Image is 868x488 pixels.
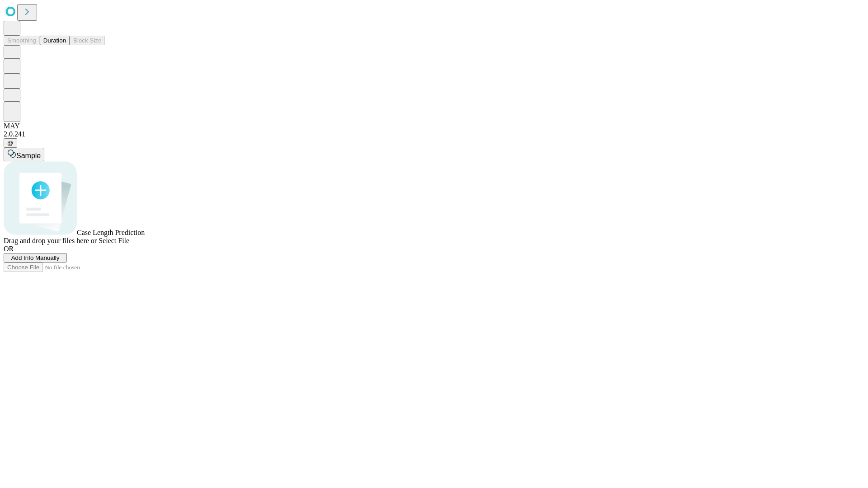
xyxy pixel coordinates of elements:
[4,130,864,138] div: 2.0.241
[77,229,145,236] span: Case Length Prediction
[4,148,44,161] button: Sample
[7,140,14,146] span: @
[70,36,105,45] button: Block Size
[11,254,60,261] span: Add Info Manually
[4,253,67,263] button: Add Info Manually
[4,138,17,148] button: @
[4,36,40,45] button: Smoothing
[4,237,97,244] span: Drag and drop your files here or
[16,152,41,160] span: Sample
[99,237,129,244] span: Select File
[4,245,14,253] span: OR
[40,36,70,45] button: Duration
[4,122,864,130] div: MAY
